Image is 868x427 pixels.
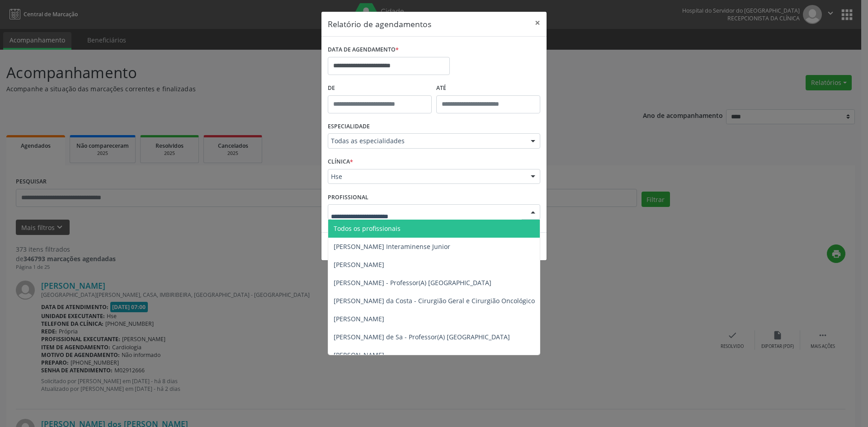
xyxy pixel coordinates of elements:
h5: Relatório de agendamentos [328,18,431,30]
span: Todos os profissionais [334,224,401,233]
label: DATA DE AGENDAMENTO [328,43,399,57]
span: [PERSON_NAME] [334,351,384,359]
span: [PERSON_NAME] - Professor(A) [GEOGRAPHIC_DATA] [334,278,491,287]
label: De [328,81,432,95]
span: [PERSON_NAME] Interaminense Junior [334,242,450,251]
span: Todas as especialidades [331,136,522,145]
span: [PERSON_NAME] [334,314,384,323]
button: Close [528,12,547,34]
span: Hse [331,172,522,181]
span: [PERSON_NAME] [334,260,384,269]
span: [PERSON_NAME] de Sa - Professor(A) [GEOGRAPHIC_DATA] [334,333,510,341]
label: ESPECIALIDADE [328,120,370,134]
label: ATÉ [436,81,540,95]
span: [PERSON_NAME] da Costa - Cirurgião Geral e Cirurgião Oncológico [334,296,535,305]
label: PROFISSIONAL [328,190,368,204]
label: CLÍNICA [328,155,353,169]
